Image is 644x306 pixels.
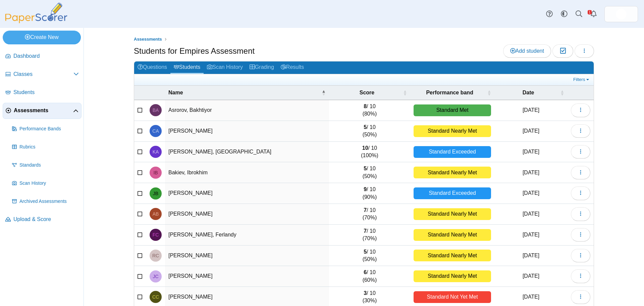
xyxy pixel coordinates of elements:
a: PaperScorer [3,18,70,24]
div: Standard Nearly Met [414,250,491,261]
img: PaperScorer [3,3,70,23]
span: Carlens Auguste [152,129,159,133]
a: Upload & Score [3,212,82,228]
span: Assessments [134,37,162,42]
a: Archived Assessments [9,193,82,210]
td: [PERSON_NAME] [165,266,329,287]
b: 5 [364,249,367,255]
span: Assessments [14,107,73,114]
h1: Students for Empires Assessment [134,45,255,57]
span: Jacqueline Bermejo [153,191,158,196]
a: Rubrics [9,139,82,155]
time: Sep 18, 2025 at 6:54 AM [523,253,539,258]
div: Standard Nearly Met [414,167,491,178]
a: Filters [572,76,592,83]
div: Standard Nearly Met [414,125,491,137]
td: [PERSON_NAME], [GEOGRAPHIC_DATA] [165,142,329,163]
time: Sep 18, 2025 at 6:54 AM [523,107,539,113]
a: Dashboard [3,48,82,64]
td: / 10 (100%) [329,142,410,163]
b: 5 [364,166,367,171]
time: Sep 17, 2025 at 9:09 AM [523,273,539,279]
time: Sep 17, 2025 at 9:09 AM [523,128,539,134]
span: Performance Bands [19,126,79,132]
span: Ferlandy Carrillo Jimenez [153,232,159,237]
span: Date [498,89,559,96]
span: Jeanie Hernandez [616,9,627,19]
td: / 10 (60%) [329,266,410,287]
span: Alexia Browne [153,212,159,216]
td: [PERSON_NAME] [165,183,329,204]
time: Sep 18, 2025 at 6:54 AM [523,294,539,300]
div: Standard Exceeded [414,146,491,158]
div: Standard Nearly Met [414,208,491,220]
span: Archived Assessments [19,198,79,205]
span: Performance band [414,89,486,96]
a: ps.Y0OAolr6RPehrr6a [604,6,638,22]
td: / 10 (50%) [329,121,410,142]
span: Christopher Ceveda Perez [152,295,159,299]
a: Assessments [3,103,82,119]
a: Create New [3,31,81,44]
b: 5 [364,124,367,130]
span: Score : Activate to sort [403,89,407,96]
a: Scan History [9,175,82,191]
time: Sep 18, 2025 at 6:54 AM [523,170,539,175]
span: Standards [19,162,79,169]
a: Standards [9,157,82,173]
span: Rubrics [19,144,79,150]
td: [PERSON_NAME] [165,246,329,266]
a: Results [277,61,307,74]
span: Performance band : Activate to sort [487,89,491,96]
a: Questions [134,61,170,74]
td: / 10 (80%) [329,100,410,121]
b: 10 [362,145,368,151]
a: Performance Bands [9,121,82,137]
time: Sep 17, 2025 at 9:09 AM [523,190,539,196]
b: 7 [364,228,367,234]
b: 9 [364,186,367,192]
span: Add student [510,48,544,54]
span: Ramo Cekic [152,253,159,258]
span: Date : Activate to sort [560,89,564,96]
td: / 10 (90%) [329,183,410,204]
b: 3 [364,290,367,296]
a: Alerts [586,7,601,21]
span: Name [168,89,320,96]
a: Classes [3,67,82,83]
a: Scan History [204,61,246,74]
td: Asrorov, Bakhtiyor [165,100,329,121]
span: Students [13,89,79,96]
b: 7 [364,207,367,213]
span: Upload & Score [13,216,79,223]
span: Bakhtiyor Asrorov [153,108,159,113]
img: ps.Y0OAolr6RPehrr6a [616,9,627,19]
b: 8 [364,103,367,109]
a: Grading [246,61,277,74]
a: Students [170,61,204,74]
td: / 10 (50%) [329,246,410,266]
a: Add student [503,44,551,58]
div: Standard Not Yet Met [414,291,491,303]
span: Name : Activate to invert sorting [322,89,326,96]
td: [PERSON_NAME], Ferlandy [165,225,329,246]
div: Standard Met [414,104,491,116]
time: Sep 18, 2025 at 6:54 AM [523,232,539,237]
td: / 10 (70%) [329,204,410,225]
span: Ibrokhim Bakiev [153,170,158,175]
span: Kingston Auguste [153,149,159,154]
time: Sep 18, 2025 at 7:01 AM [523,211,539,217]
a: Students [3,85,82,101]
td: [PERSON_NAME] [165,204,329,225]
td: Bakiev, Ibrokhim [165,162,329,183]
td: / 10 (70%) [329,225,410,246]
a: Assessments [132,35,164,44]
time: Sep 17, 2025 at 9:27 AM [523,149,539,155]
div: Standard Nearly Met [414,270,491,282]
td: / 10 (50%) [329,162,410,183]
b: 6 [364,269,367,275]
span: Score [332,89,401,96]
div: Standard Nearly Met [414,229,491,241]
td: [PERSON_NAME] [165,121,329,142]
span: Scan History [19,180,79,187]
